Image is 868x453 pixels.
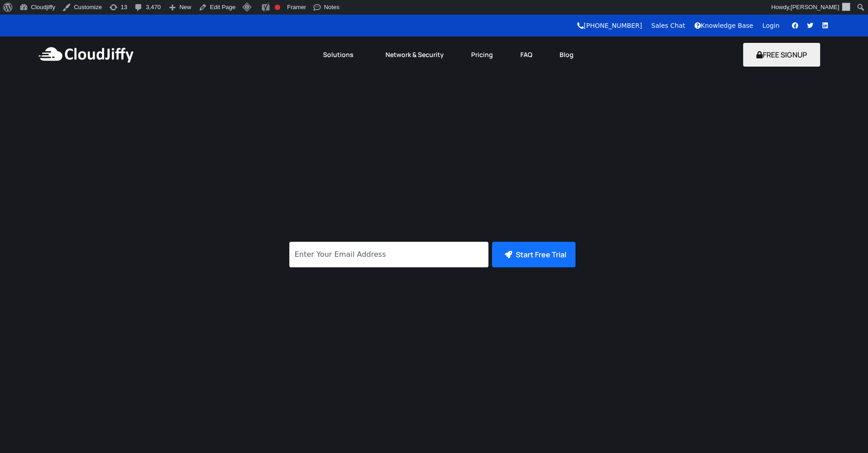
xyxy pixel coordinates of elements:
[546,45,587,65] a: Blog
[743,50,820,60] a: FREE SIGNUP
[743,43,820,67] button: FREE SIGNUP
[289,242,488,267] input: Enter Your Email Address
[762,22,780,29] a: Login
[694,22,754,29] a: Knowledge Base
[791,4,839,10] span: [PERSON_NAME]
[372,45,457,65] a: Network & Security
[457,45,507,65] a: Pricing
[309,45,372,65] a: Solutions
[577,22,642,29] a: [PHONE_NUMBER]
[275,5,280,10] div: Focus keyphrase not set
[492,242,575,267] button: Start Free Trial
[651,22,685,29] a: Sales Chat
[507,45,546,65] a: FAQ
